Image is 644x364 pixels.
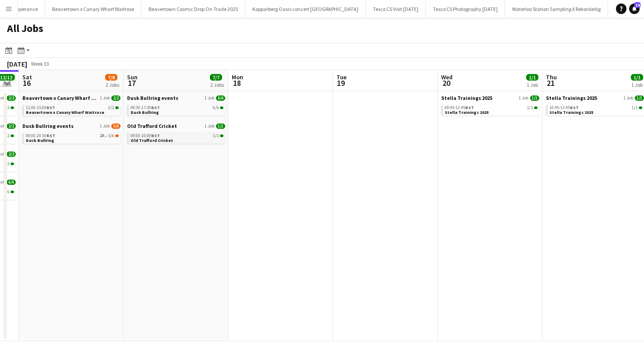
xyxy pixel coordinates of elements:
[22,73,32,81] span: Sat
[22,123,120,129] a: Dusk Bullring events1 Job5/6
[629,4,640,14] a: 14
[545,78,557,88] span: 21
[111,95,120,101] span: 2/2
[230,78,243,88] span: 18
[127,95,178,101] span: Dusk Bullring events
[527,106,533,110] span: 1/1
[108,134,114,138] span: 5/6
[505,0,608,18] button: Waterloo Station Sampling X Rekorderlig
[100,134,105,138] span: 2A
[245,0,366,18] button: Kopparberg Oasis concert [GEOGRAPHIC_DATA]
[631,81,643,88] div: 1 Job
[441,95,492,101] span: Stella Trainings 2025
[530,95,539,101] span: 1/1
[216,124,225,129] span: 1/1
[100,95,110,101] span: 1 Job
[22,95,98,101] span: Beavertown x Canary Wharf Waitrose
[100,124,110,129] span: 1 Job
[465,105,474,110] span: BST
[115,134,119,137] span: 5/6
[216,95,225,101] span: 6/6
[131,110,159,115] span: Dusk Bullring
[441,95,539,101] a: Stella Trainings 20251 Job1/1
[26,134,55,138] span: 08:00-20:30
[126,78,138,88] span: 17
[546,95,644,101] a: Stella Trainings 20251 Job1/1
[11,191,14,193] span: 6/6
[127,95,225,123] div: Dusk Bullring events1 Job6/609:30-17:30BST6/6Dusk Bullring
[546,73,557,81] span: Thu
[131,105,223,115] a: 09:30-17:30BST6/6Dusk Bullring
[426,0,505,18] button: Tesco CS Photography [DATE]
[440,78,453,88] span: 20
[26,133,119,143] a: 08:00-20:30BST2A•5/6Dusk Bullring
[21,78,32,88] span: 16
[127,123,177,129] span: Old Trafford Cricket
[445,106,474,110] span: 09:45-12:45
[127,123,225,129] a: Old Trafford Cricket1 Job1/1
[632,106,638,110] span: 1/1
[142,0,245,18] button: Beavertown Cosmic Drop On Trade 2025
[11,163,14,165] span: 2/2
[26,138,54,143] span: Dusk Bullring
[7,124,16,129] span: 2/2
[7,152,16,157] span: 2/2
[335,78,347,88] span: 19
[445,105,538,115] a: 09:45-12:45BST1/1Stella Trainings 2025
[7,180,16,185] span: 6/6
[22,123,120,145] div: Dusk Bullring events1 Job5/608:00-20:30BST2A•5/6Dusk Bullring
[106,81,119,88] div: 2 Jobs
[11,134,14,137] span: 2/2
[526,74,538,81] span: 1/1
[205,124,214,129] span: 1 Job
[46,133,55,138] span: BST
[111,124,120,129] span: 5/6
[534,106,538,109] span: 1/1
[210,81,224,88] div: 2 Jobs
[105,74,117,81] span: 7/8
[26,134,119,138] div: •
[22,95,120,123] div: Beavertown x Canary Wharf Waitrose1 Job2/211:00-15:00BST2/2Beavertown x Canary Wharf Waitrose
[527,81,538,88] div: 1 Job
[7,95,16,101] span: 2/2
[22,123,74,129] span: Dusk Bullring events
[26,105,119,115] a: 11:00-15:00BST2/2Beavertown x Canary Wharf Waitrose
[131,133,223,143] a: 09:00-16:00BST1/1Old Trafford Cricket
[29,60,51,67] span: Week 33
[634,2,640,8] span: 14
[570,105,579,110] span: BST
[366,0,426,18] button: Tesco CS Visit [DATE]
[336,73,347,81] span: Tue
[546,95,597,101] span: Stella Trainings 2025
[22,95,120,101] a: Beavertown x Canary Wharf Waitrose1 Job2/2
[115,106,119,109] span: 2/2
[441,95,539,117] div: Stella Trainings 20251 Job1/109:45-12:45BST1/1Stella Trainings 2025
[7,60,27,68] div: [DATE]
[635,95,644,101] span: 1/1
[127,95,225,101] a: Dusk Bullring events1 Job6/6
[151,105,160,110] span: BST
[127,73,138,81] span: Sun
[108,106,114,110] span: 2/2
[213,106,219,110] span: 6/6
[549,106,579,110] span: 10:45-13:45
[220,134,223,137] span: 1/1
[441,73,453,81] span: Wed
[639,106,642,109] span: 1/1
[131,138,173,143] span: Old Trafford Cricket
[220,106,223,109] span: 6/6
[210,74,222,81] span: 7/7
[11,106,14,109] span: 2/2
[45,0,142,18] button: Beavertown x Canary Wharf Waitrose
[205,95,214,101] span: 1 Job
[127,123,225,145] div: Old Trafford Cricket1 Job1/109:00-16:00BST1/1Old Trafford Cricket
[232,73,243,81] span: Mon
[519,95,528,101] span: 1 Job
[131,134,160,138] span: 09:00-16:00
[546,95,644,117] div: Stella Trainings 20251 Job1/110:45-13:45BST1/1Stella Trainings 2025
[26,106,55,110] span: 11:00-15:00
[623,95,633,101] span: 1 Job
[549,110,593,115] span: Stella Trainings 2025
[131,106,160,110] span: 09:30-17:30
[46,105,55,110] span: BST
